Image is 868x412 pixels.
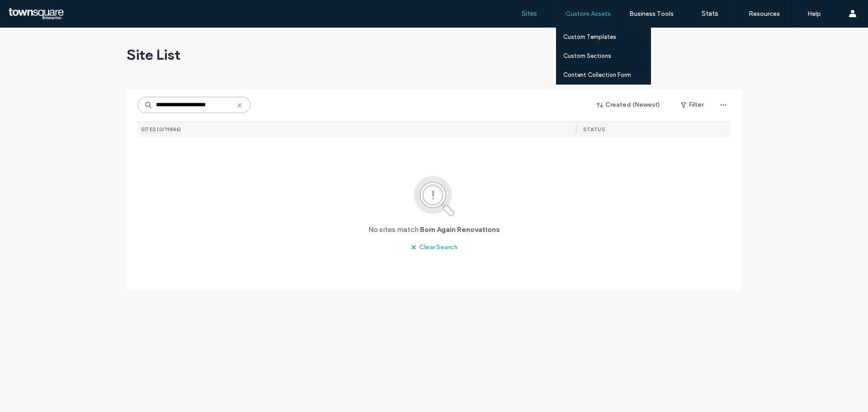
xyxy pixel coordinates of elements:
a: Content Collection Form [563,66,651,84]
span: Born Again Renovations [420,225,500,235]
button: Created (Newest) [589,98,668,112]
a: Custom Sections [563,47,651,65]
span: No sites match [368,225,419,235]
label: Custom Sections [563,52,611,59]
span: Help [20,6,39,14]
label: Custom Assets [566,10,611,18]
button: Filter [672,98,712,112]
label: Help [807,10,821,18]
span: Site List [127,46,180,64]
button: Clear Search [403,240,466,255]
label: Stats [702,9,718,18]
a: Custom Templates [563,28,651,46]
label: Content Collection Form [563,71,631,78]
label: Sites [522,9,537,18]
label: Resources [749,10,780,18]
img: search.svg [401,174,467,218]
label: Custom Templates [563,33,616,40]
span: STATUS [583,126,605,133]
span: SITES (0/19846) [141,126,181,133]
label: Business Tools [629,10,674,18]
